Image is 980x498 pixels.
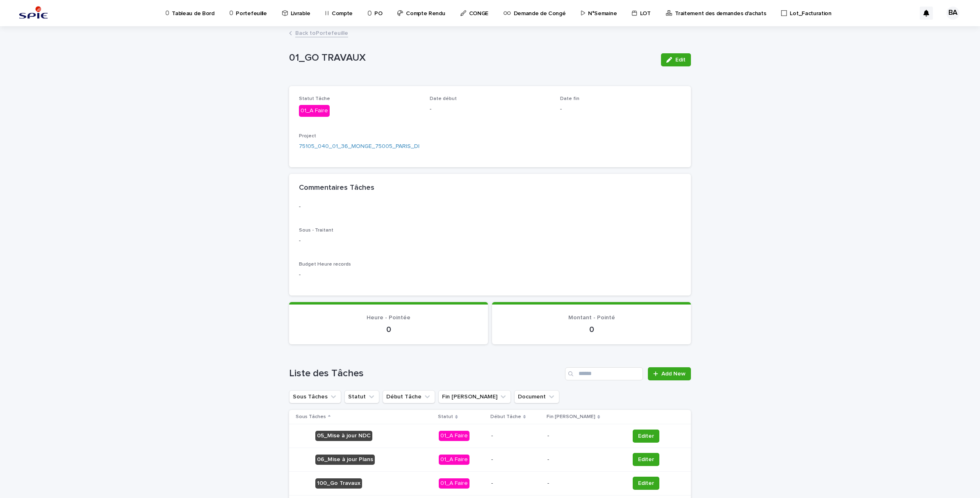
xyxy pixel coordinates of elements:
[430,96,457,101] span: Date début
[560,105,681,114] p: -
[633,430,659,443] button: Editer
[633,477,659,490] button: Editer
[514,390,559,403] button: Document
[638,455,654,464] span: Editer
[299,134,316,139] span: Project
[299,96,330,101] span: Statut Tâche
[367,315,410,321] span: Heure - Pointée
[491,456,541,463] p: -
[344,390,379,403] button: Statut
[568,315,615,321] span: Montant - Pointé
[299,236,681,245] p: -
[299,262,351,267] span: Budget Heure records
[547,456,622,463] p: -
[661,371,686,377] span: Add New
[946,7,959,20] div: BA
[565,367,643,380] input: Search
[490,412,521,421] p: Début Tâche
[547,412,595,421] p: Fin [PERSON_NAME]
[502,325,681,334] p: 0
[547,432,622,439] p: -
[633,453,659,466] button: Editer
[289,390,341,403] button: Sous Tâches
[638,479,654,487] span: Editer
[491,432,541,439] p: -
[299,325,478,334] p: 0
[289,424,691,448] tr: 05_Mise à jour NDC01_A Faire--Editer
[299,105,330,117] div: 01_A Faire
[439,478,469,489] div: 01_A Faire
[299,142,419,151] a: 75105_040_01_36_MONGE_75005_PARIS_DI
[289,368,562,380] h1: Liste des Tâches
[299,202,681,211] p: -
[648,367,691,380] a: Add New
[16,5,50,21] img: svstPd6MQfCT1uX1QGkG
[299,184,374,193] h2: Commentaires Tâches
[315,431,372,441] div: 05_Mise à jour NDC
[296,412,326,421] p: Sous Tâches
[299,271,681,279] p: -
[289,448,691,471] tr: 06_Mise à jour Plans01_A Faire--Editer
[547,480,622,487] p: -
[675,57,686,63] span: Edit
[315,478,362,489] div: 100_Go Travaux
[315,455,375,465] div: 06_Mise à jour Plans
[295,28,348,37] a: Back toPortefeuille
[439,455,469,465] div: 01_A Faire
[438,390,511,403] button: Fin de Tâche
[560,96,579,101] span: Date fin
[289,471,691,495] tr: 100_Go Travaux01_A Faire--Editer
[491,480,541,487] p: -
[439,431,469,441] div: 01_A Faire
[638,432,654,440] span: Editer
[438,412,453,421] p: Statut
[430,105,551,114] p: -
[661,53,691,66] button: Edit
[299,228,333,233] span: Sous - Traitant
[289,52,654,64] p: 01_GO TRAVAUX
[383,390,435,403] button: Début Tâche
